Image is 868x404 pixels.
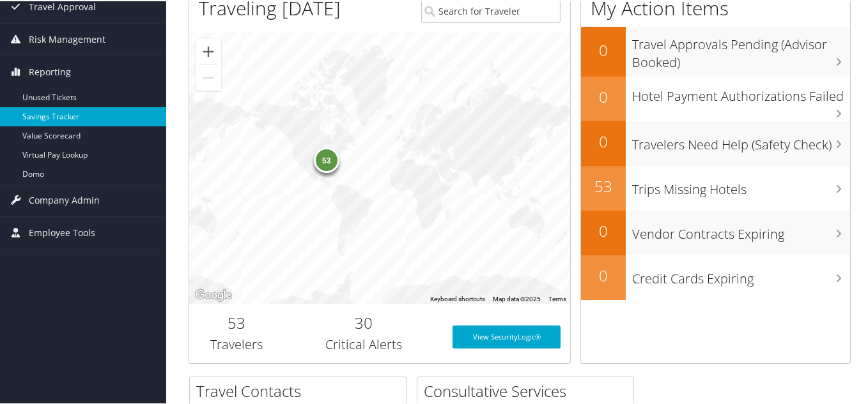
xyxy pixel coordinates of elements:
h3: Trips Missing Hotels [632,173,850,197]
a: Terms (opens in new tab) [548,294,566,301]
h2: 53 [199,311,275,333]
h2: 0 [581,130,626,151]
a: Open this area in Google Maps (opens a new window) [192,286,235,303]
a: 0Credit Cards Expiring [581,254,850,299]
button: Keyboard shortcuts [430,294,485,303]
h2: 0 [581,38,626,60]
h3: Travelers Need Help (Safety Check) [632,128,850,153]
a: 53Trips Missing Hotels [581,165,850,209]
h2: 0 [581,264,626,285]
span: Risk Management [29,22,105,54]
h3: Critical Alerts [294,334,433,352]
div: 53 [314,146,339,172]
h2: Consultative Services [424,379,633,401]
span: Employee Tools [29,216,95,248]
span: Reporting [29,55,71,87]
button: Zoom out [196,64,221,89]
span: Company Admin [29,183,100,215]
img: Google [192,286,235,303]
a: 0Vendor Contracts Expiring [581,209,850,254]
a: View SecurityLogic® [453,324,561,347]
h3: Credit Cards Expiring [632,262,850,287]
h3: Vendor Contracts Expiring [632,218,850,242]
span: Map data ©2025 [493,294,541,301]
a: 0Travel Approvals Pending (Advisor Booked) [581,26,850,75]
h2: 0 [581,85,626,107]
h3: Travelers [199,334,275,352]
h2: Travel Contacts [196,379,406,401]
a: 0Travelers Need Help (Safety Check) [581,120,850,165]
button: Zoom in [196,38,221,63]
h2: 0 [581,219,626,241]
h2: 30 [294,311,433,333]
a: 0Hotel Payment Authorizations Failed [581,75,850,120]
h3: Travel Approvals Pending (Advisor Booked) [632,28,850,70]
h3: Hotel Payment Authorizations Failed [632,80,850,104]
h2: 53 [581,174,626,196]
